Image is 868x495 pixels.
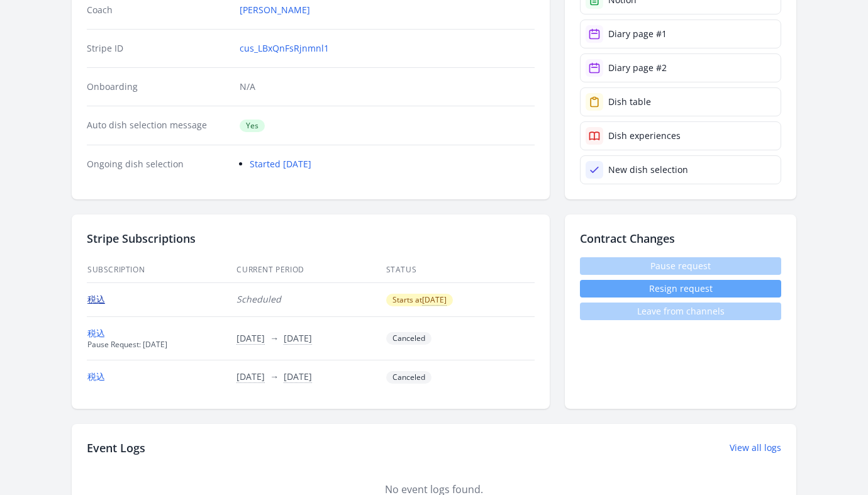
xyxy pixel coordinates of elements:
a: 税込 [87,293,105,305]
a: Started [DATE] [250,158,311,170]
div: New dish selection [608,164,688,176]
span: → [270,370,279,382]
a: [PERSON_NAME] [240,4,310,16]
a: 税込 [87,370,105,382]
a: Diary page #1 [580,19,781,48]
span: [DATE] [422,294,447,306]
a: 税込 [87,327,105,339]
a: New dish selection [580,155,781,184]
a: Diary page #2 [580,53,781,82]
th: Current Period [236,257,385,283]
dt: Auto dish selection message [87,119,230,132]
span: Canceled [386,371,431,384]
span: Canceled [386,332,431,345]
h2: Event Logs [87,439,145,457]
a: Dish table [580,87,781,116]
dt: Ongoing dish selection [87,158,230,170]
div: Diary page #2 [608,62,667,74]
button: [DATE] [236,332,265,345]
button: [DATE] [422,295,447,305]
div: Dish experiences [608,130,681,142]
div: Dish table [608,96,651,108]
p: N/A [240,81,535,93]
a: Dish experiences [580,121,781,150]
button: [DATE] [236,370,265,383]
div: Pause Request: [DATE] [87,340,221,350]
a: View all logs [730,442,781,454]
div: Diary page #1 [608,28,667,40]
button: Resign request [580,280,781,298]
h2: Stripe Subscriptions [87,230,535,247]
h2: Contract Changes [580,230,781,247]
span: Yes [240,120,265,132]
span: Pause request [580,257,781,275]
button: [DATE] [284,370,312,383]
span: Starts at [386,294,453,306]
a: cus_LBxQnFsRjnmnl1 [240,42,329,55]
span: → [270,332,279,344]
th: Subscription [87,257,236,283]
dt: Coach [87,4,230,16]
span: Scheduled [236,293,281,305]
dt: Stripe ID [87,42,230,55]
button: [DATE] [284,332,312,345]
th: Status [386,257,535,283]
span: Leave from channels [580,303,781,320]
dt: Onboarding [87,81,230,93]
